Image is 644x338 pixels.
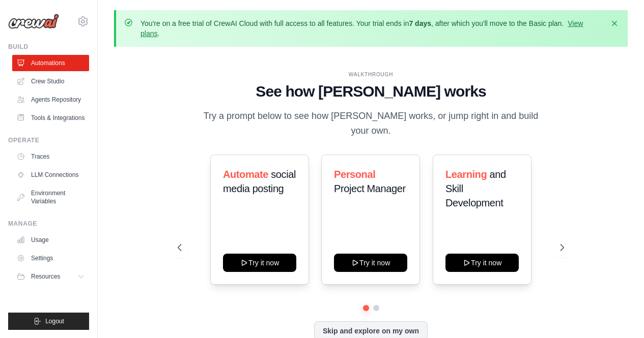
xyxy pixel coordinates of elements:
span: Learning [445,169,487,180]
a: LLM Connections [12,167,89,183]
a: Agents Repository [12,91,89,108]
img: Logo [8,14,59,29]
div: Manage [8,220,89,228]
div: WALKTHROUGH [178,71,564,78]
p: You're on a free trial of CrewAI Cloud with full access to all features. Your trial ends in , aft... [141,18,603,39]
a: Usage [12,232,89,248]
span: social media posting [223,169,296,194]
p: Try a prompt below to see how [PERSON_NAME] works, or jump right in and build your own. [200,109,542,139]
a: Traces [12,148,89,165]
div: Build [8,43,89,51]
button: Try it now [445,254,519,272]
button: Try it now [334,254,407,272]
a: Automations [12,55,89,71]
span: Resources [31,272,60,281]
a: Settings [12,250,89,266]
button: Resources [12,268,89,285]
span: Automate [223,169,268,180]
span: and Skill Development [445,169,506,208]
strong: 7 days [409,19,431,27]
button: Try it now [223,254,296,272]
a: Tools & Integrations [12,110,89,126]
span: Logout [45,317,64,325]
a: Environment Variables [12,185,89,209]
a: Crew Studio [12,73,89,89]
span: Personal [334,169,375,180]
div: Operate [8,136,89,144]
h1: See how [PERSON_NAME] works [178,82,564,101]
button: Logout [8,313,89,330]
span: Project Manager [334,183,406,194]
